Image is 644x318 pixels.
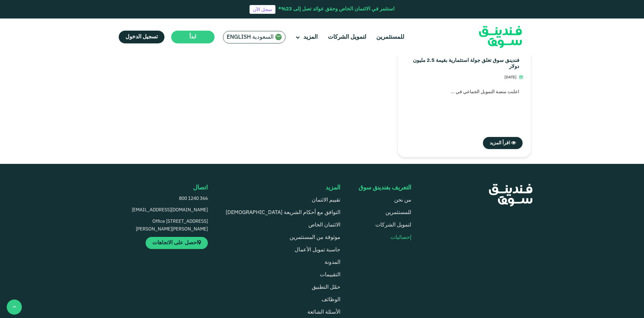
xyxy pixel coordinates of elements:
[358,184,411,191] div: التعريف بفندينق سوق
[406,58,519,70] a: فندينق سوق تغلق جولة استثمارية بقيمة 2.5 مليون دولار
[406,89,523,122] div: اعلنت منصة التمويل الجماعي في ...
[375,32,406,43] a: للمستثمرين
[326,185,340,191] span: المزيد
[128,195,208,203] a: 800 1240 366
[179,196,208,201] span: 800 1240 366
[312,285,340,290] a: حمّل التطبيق
[308,222,340,227] a: الائتمان الخاص
[385,210,411,215] a: للمستثمرين
[189,34,196,39] span: ابدأ
[7,299,22,315] button: back
[132,208,208,212] span: [EMAIL_ADDRESS][DOMAIN_NAME]
[477,178,544,212] img: FooterLogo
[375,222,411,227] a: لتمويل الشركات
[303,34,318,40] span: المزيد
[307,310,340,315] a: الأسئلة الشائعة
[490,141,510,145] span: اقرأ المزيد
[394,198,411,203] a: من نحن
[146,237,208,249] a: احصل على الاتجاهات
[193,185,208,191] span: اتصال
[290,235,340,240] a: موثوقة من المستثمرين
[128,218,208,234] p: Office [STREET_ADDRESS][PERSON_NAME][PERSON_NAME]
[483,137,523,149] a: اقرأ المزيد
[321,297,340,302] span: الوظائف
[325,260,340,265] a: المدونة
[128,206,208,214] a: [EMAIL_ADDRESS][DOMAIN_NAME]
[227,33,274,41] span: السعودية English
[226,210,340,215] a: التوافق مع أحكام الشريعة [DEMOGRAPHIC_DATA]
[275,34,282,40] img: SA Flag
[312,198,340,203] a: تقييم الائتمان
[119,31,164,43] a: تسجيل الدخول
[504,76,517,79] span: [DATE]
[390,235,411,240] a: إحصائيات
[467,20,533,54] img: Logo
[326,32,368,43] a: لتمويل الشركات
[278,5,394,13] div: استثمر في الائتمان الخاص وحقق عوائد تصل إلى 23%*
[250,5,275,14] a: سجل الآن
[320,272,340,277] a: التقييمات
[125,34,158,39] span: تسجيل الدخول
[295,247,340,252] a: حاسبة تمويل الأعمال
